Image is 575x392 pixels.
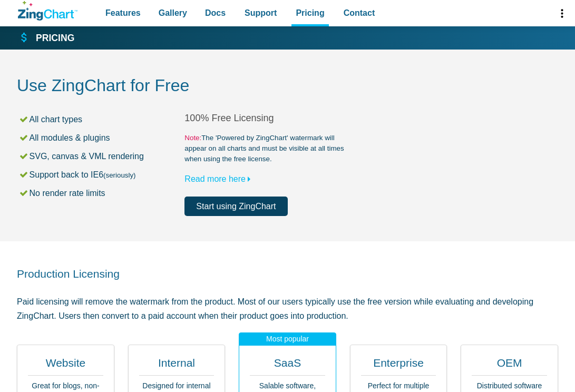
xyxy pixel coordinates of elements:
[18,112,184,126] li: All chart types
[184,133,352,164] small: The 'Powered by ZingChart' watermark will appear on all charts and must be visible at all times w...
[472,356,547,376] h2: OEM
[103,171,135,179] small: (seriously)
[205,6,226,20] span: Docs
[105,6,141,20] span: Features
[344,6,375,20] span: Contact
[296,6,324,20] span: Pricing
[18,32,74,44] a: Pricing
[17,295,558,323] p: Paid licensing will remove the watermark from the product. Most of our users typically use the fr...
[18,186,184,200] li: No render rate limits
[28,356,103,376] h2: Website
[184,112,352,124] h2: 100% Free Licensing
[361,356,436,376] h2: Enterprise
[36,34,74,43] strong: Pricing
[17,75,558,99] h2: Use ZingChart for Free
[18,168,184,182] li: Support back to IE6
[18,131,184,145] li: All modules & plugins
[18,1,77,21] a: ZingChart Logo. Click to return to the homepage
[250,356,325,376] h2: SaaS
[139,356,215,376] h2: Internal
[159,6,187,20] span: Gallery
[184,134,201,142] span: Note:
[18,149,184,163] li: SVG, canvas & VML rendering
[245,6,277,20] span: Support
[17,267,558,281] h2: Production Licensing
[184,174,255,183] a: Read more here
[184,197,287,216] a: Start using ZingChart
